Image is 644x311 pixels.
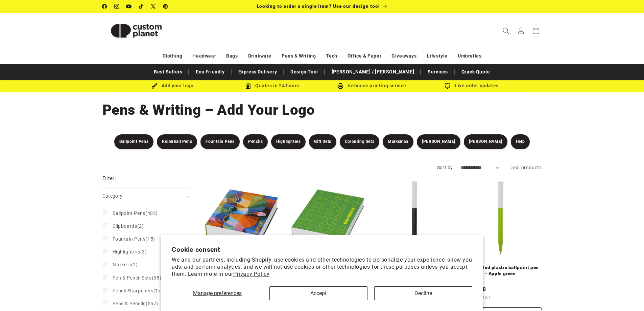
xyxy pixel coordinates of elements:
span: (557) [113,301,158,307]
span: Markers [113,262,131,267]
h1: Pens & Writing – Add Your Logo [102,101,542,119]
span: Fountain Pens [113,236,146,242]
img: Custom Planet [102,16,170,46]
img: In-house printing [337,83,343,89]
span: Pen & Pencil Sets [113,275,152,281]
img: Order updates [445,83,451,89]
a: Marksman [383,134,413,149]
h2: Filter: [102,175,116,182]
span: Looking to order a single item? Use our design tool [257,3,380,9]
span: Ballpoint Pens [113,210,145,216]
a: Fountain Pens [200,134,240,149]
a: Tech [326,50,337,62]
a: Services [424,66,451,78]
span: Manage preferences [193,290,242,296]
a: Headwear [192,50,216,62]
img: Brush Icon [151,83,158,89]
span: Highlighters [113,249,140,254]
a: Rollerball Pens [157,134,197,149]
a: Best Sellers [150,66,186,78]
summary: Search [499,23,514,38]
a: Lifestyle [427,50,448,62]
a: Giveaways [391,50,416,62]
h2: Cookie consent [172,246,472,253]
span: (15) [113,236,155,242]
span: (1) [113,288,160,294]
span: (483) [113,210,158,216]
a: Colouring Sets [340,134,379,149]
span: Clipboards [113,223,137,229]
div: Live order updates [422,82,522,90]
span: Pens & Pencils [113,301,146,306]
button: Decline [374,286,472,300]
a: Ballpoint Pens [114,134,153,149]
span: (2) [113,262,138,268]
a: Highlighters [271,134,306,149]
a: Umbrellas [458,50,481,62]
a: Design Tool [287,66,321,78]
a: Privacy Policy [233,271,269,277]
a: Clothing [163,50,183,62]
span: (3) [113,249,147,255]
img: Order Updates Icon [245,83,251,89]
summary: Category (0 selected) [102,187,190,205]
a: [PERSON_NAME] [464,134,507,149]
a: Unix recycled plastic ballpoint pen (black ink) - Apple green [459,265,542,276]
a: Express Delivery [235,66,281,78]
a: Pens & Writing [282,50,316,62]
a: Custom Planet [100,13,172,48]
span: 565 products [511,165,542,170]
a: [PERSON_NAME] [417,134,460,149]
span: (2) [113,223,144,229]
a: [PERSON_NAME] / [PERSON_NAME] [328,66,418,78]
span: Pencil Sharpeners [113,288,153,293]
a: Help [511,134,530,149]
button: Manage preferences [172,286,263,300]
div: In-house printing service [322,82,422,90]
div: Add your logo [123,82,222,90]
a: Pencils [243,134,268,149]
a: Quick Quote [458,66,494,78]
span: (35) [113,275,162,281]
a: Bags [226,50,238,62]
a: Drinkware [248,50,271,62]
p: We and our partners, including Shopify, use cookies and other technologies to personalize your ex... [172,257,472,277]
button: Accept [269,286,367,300]
a: Eco Friendly [192,66,228,78]
label: Sort by: [437,165,454,170]
a: Gift Sets [309,134,336,149]
nav: Pens & Writing Filters [89,134,555,149]
span: Category [102,193,123,199]
a: Office & Paper [348,50,381,62]
div: Quotes in 24 hours [222,82,322,90]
